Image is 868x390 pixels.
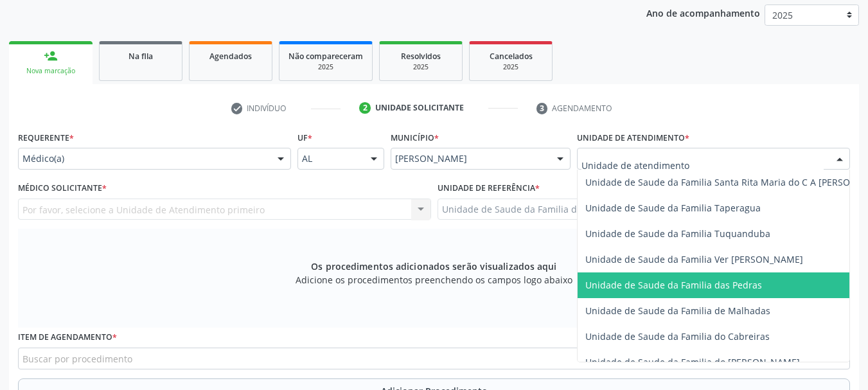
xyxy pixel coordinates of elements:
[585,279,762,291] span: Unidade de Saude da Familia das Pedras
[359,102,371,114] div: 2
[646,4,760,21] p: Ano de acompanhamento
[585,305,770,317] span: Unidade de Saude da Familia de Malhadas
[479,62,543,72] div: 2025
[18,66,84,76] div: Nova marcação
[128,51,153,62] span: Na fila
[311,260,556,273] span: Os procedimentos adicionados serão visualizados aqui
[288,51,363,62] span: Não compareceram
[302,152,358,165] span: AL
[375,102,464,114] div: Unidade solicitante
[391,128,439,148] label: Município
[297,128,312,148] label: UF
[490,51,533,62] span: Cancelados
[18,328,117,348] label: Item de agendamento
[22,352,132,366] span: Buscar por procedimento
[585,253,803,265] span: Unidade de Saude da Familia Ver [PERSON_NAME]
[585,227,770,240] span: Unidade de Saude da Familia Tuquanduba
[577,128,689,148] label: Unidade de atendimento
[389,62,453,72] div: 2025
[18,179,107,199] label: Médico Solicitante
[585,356,800,368] span: Unidade de Saude da Familia do [PERSON_NAME]
[438,179,540,199] label: Unidade de referência
[401,51,441,62] span: Resolvidos
[18,128,74,148] label: Requerente
[296,273,572,287] span: Adicione os procedimentos preenchendo os campos logo abaixo
[581,152,824,178] input: Unidade de atendimento
[44,49,58,63] div: person_add
[22,152,265,165] span: Médico(a)
[288,62,363,72] div: 2025
[209,51,252,62] span: Agendados
[395,152,544,165] span: [PERSON_NAME]
[585,202,761,214] span: Unidade de Saude da Familia Taperagua
[585,330,770,342] span: Unidade de Saude da Familia do Cabreiras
